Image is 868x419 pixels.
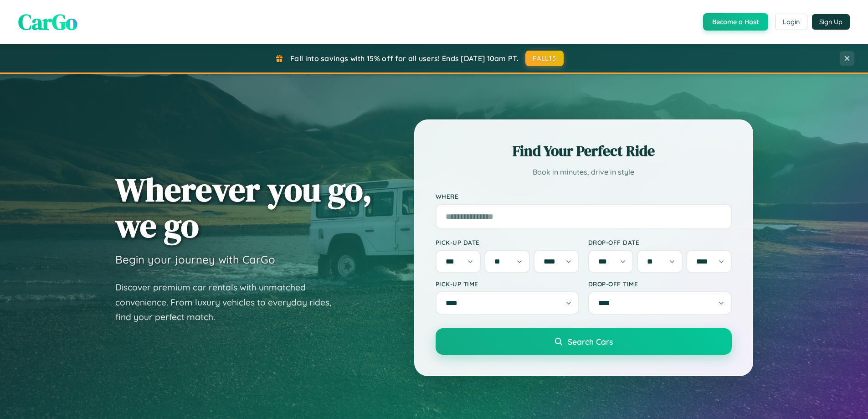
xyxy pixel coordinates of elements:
span: Search Cars [568,336,613,347]
button: Sign Up [812,14,850,30]
label: Pick-up Time [436,280,579,288]
button: FALL15 [525,51,564,66]
p: Discover premium car rentals with unmatched convenience. From luxury vehicles to everyday rides, ... [115,280,343,325]
h2: Find Your Perfect Ride [436,141,732,161]
button: Become a Host [703,13,768,31]
h3: Begin your journey with CarGo [115,253,275,266]
label: Pick-up Date [436,238,579,246]
span: CarGo [18,7,77,37]
label: Drop-off Date [588,238,732,246]
button: Login [775,14,807,30]
span: Fall into savings with 15% off for all users! Ends [DATE] 10am PT. [290,54,519,63]
button: Search Cars [436,328,732,355]
h1: Wherever you go, we go [115,171,372,243]
label: Drop-off Time [588,280,732,288]
p: Book in minutes, drive in style [436,166,732,179]
label: Where [436,192,732,200]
